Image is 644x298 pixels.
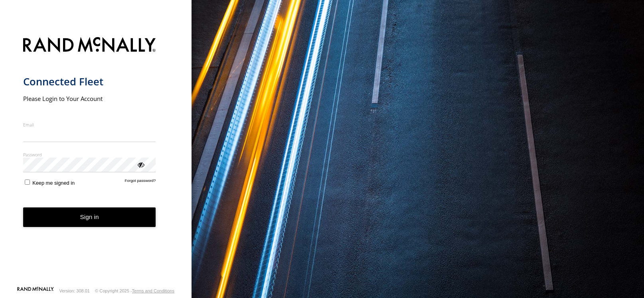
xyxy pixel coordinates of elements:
form: main [23,32,169,286]
a: Terms and Conditions [132,288,174,293]
button: Sign in [23,207,156,227]
div: Version: 308.01 [59,288,90,293]
label: Password [23,152,156,158]
div: ViewPassword [136,160,144,168]
label: Email [23,122,156,128]
input: Keep me signed in [25,180,30,185]
span: Keep me signed in [32,180,75,186]
div: © Copyright 2025 - [95,288,174,293]
a: Visit our Website [17,287,54,295]
img: Rand McNally [23,36,156,56]
a: Forgot password? [125,178,156,186]
h1: Connected Fleet [23,75,156,88]
h2: Please Login to Your Account [23,95,156,103]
